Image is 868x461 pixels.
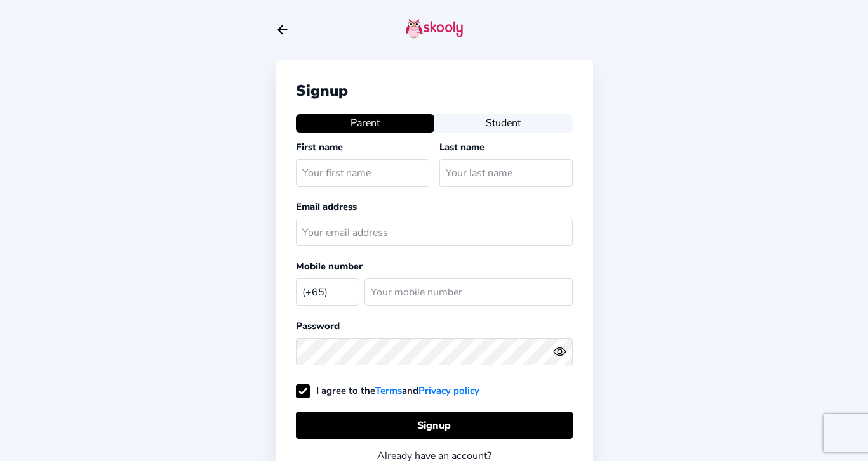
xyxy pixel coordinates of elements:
button: arrow back outline [276,23,290,37]
button: eye outlineeye off outline [553,345,572,358]
button: Signup [296,412,573,439]
a: Privacy policy [418,384,479,397]
input: Your first name [296,159,429,186]
input: Your email address [296,219,573,246]
label: First name [296,141,343,153]
label: Mobile number [296,260,363,273]
input: Your last name [439,159,573,186]
label: I agree to the and [296,384,479,397]
button: Student [434,114,573,132]
label: Password [296,320,340,332]
button: Parent [296,114,434,132]
ion-icon: eye outline [553,345,566,358]
img: skooly-logo.png [406,18,463,39]
input: Your mobile number [364,278,573,306]
label: Email address [296,200,357,213]
a: Terms [375,384,402,397]
div: Signup [296,81,573,101]
label: Last name [439,141,484,153]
